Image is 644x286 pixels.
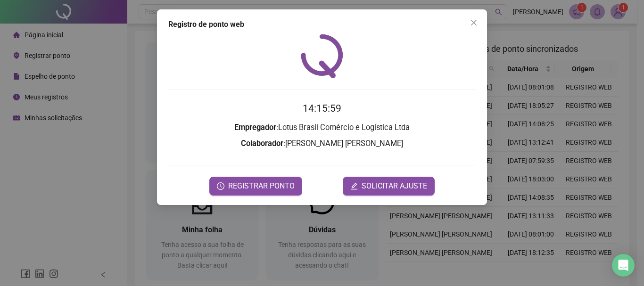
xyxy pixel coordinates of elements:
[303,103,341,114] time: 14:15:59
[234,123,276,132] strong: Empregador
[217,182,224,190] span: clock-circle
[343,177,435,196] button: editSOLICITAR AJUSTE
[228,180,295,192] span: REGISTRAR PONTO
[241,139,283,148] strong: Colaborador
[301,34,343,78] img: QRPoint
[168,19,476,30] div: Registro de ponto web
[209,177,302,196] button: REGISTRAR PONTO
[350,182,358,190] span: edit
[168,122,476,134] h3: : Lotus Brasil Comércio e Logística Ltda
[168,138,476,150] h3: : [PERSON_NAME] [PERSON_NAME]
[470,19,478,26] span: close
[466,15,481,30] button: Close
[612,254,635,277] div: Open Intercom Messenger
[362,180,427,192] span: SOLICITAR AJUSTE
